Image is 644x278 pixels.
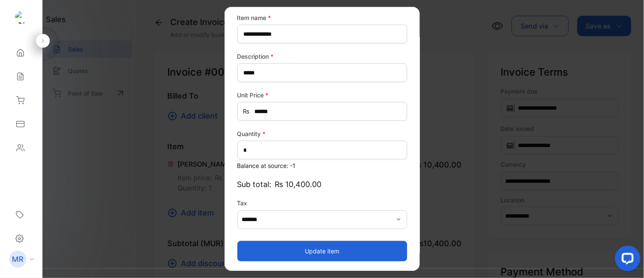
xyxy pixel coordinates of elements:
[608,242,644,278] iframe: LiveChat chat widget
[243,107,250,116] span: ₨
[12,254,24,265] p: MR
[275,179,322,190] span: ₨ 10,400.00
[237,161,407,170] p: Balance at source: -1
[237,91,407,99] label: Unit Price
[237,52,407,61] label: Description
[237,241,407,261] button: Update item
[237,13,407,22] label: Item name
[237,199,407,207] label: Tax
[15,11,28,24] img: logo
[237,129,407,138] label: Quantity
[237,179,407,190] p: Sub total:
